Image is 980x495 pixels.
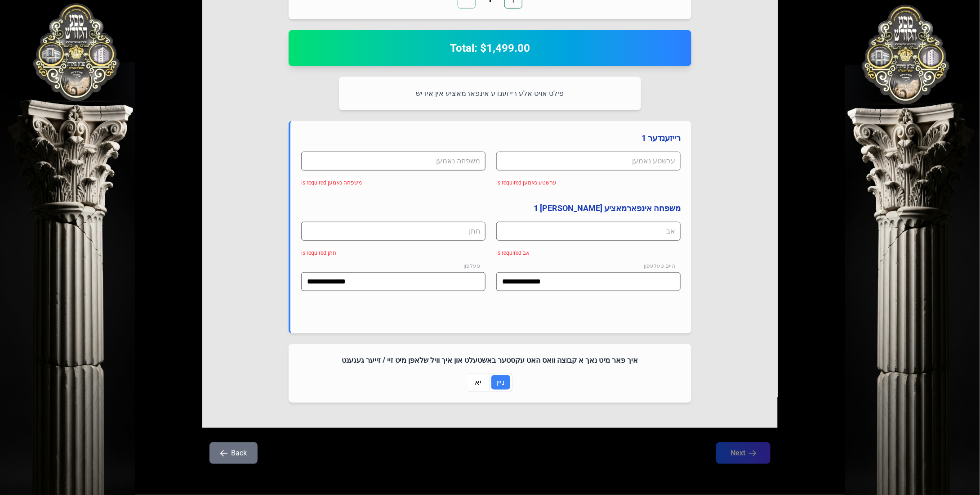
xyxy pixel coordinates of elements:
span: יא [475,377,482,388]
p: פילט אויס אלע רייזענדע אינפארמאציע אין אידיש [350,88,630,99]
span: ניין [497,377,505,388]
h4: משפחה אינפארמאציע [PERSON_NAME] 1 [301,202,681,215]
span: אב is required [496,250,530,256]
span: ערשטע נאמען is required [496,180,557,186]
button: Back [209,442,258,464]
span: חתן is required [301,250,336,256]
h2: Total: $1,499.00 [299,41,681,55]
button: Next [716,442,771,464]
p-togglebutton: יא [468,373,490,392]
h4: איך פאר מיט נאך א קבוצה וואס האט עקסטער באשטעלט און איך וויל שלאפן מיט זיי / זייער געגענט [299,355,681,366]
h4: רייזענדער 1 [301,132,681,144]
p-togglebutton: ניין [490,373,512,392]
span: משפחה נאמען is required [301,180,362,186]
